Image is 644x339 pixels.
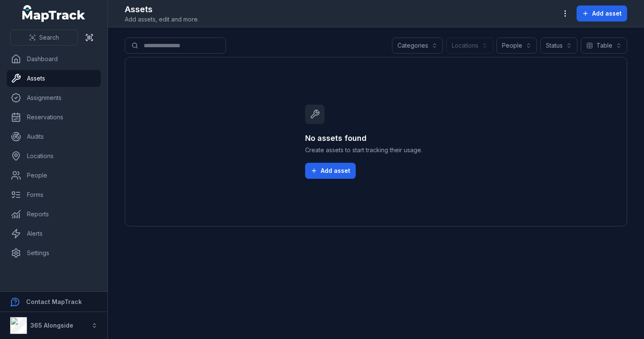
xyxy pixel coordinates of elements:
[592,9,622,18] span: Add asset
[7,148,101,164] a: Locations
[392,38,443,54] button: Categories
[7,89,101,106] a: Assignments
[39,33,59,42] span: Search
[305,146,447,154] span: Create assets to start tracking their usage.
[7,225,101,242] a: Alerts
[540,38,577,54] button: Status
[7,245,101,261] a: Settings
[125,15,199,24] span: Add assets, edit and more.
[30,322,73,329] strong: 365 Alongside
[125,3,199,15] h2: Assets
[577,5,627,22] button: Add asset
[7,206,101,223] a: Reports
[7,70,101,87] a: Assets
[7,51,101,67] a: Dashboard
[7,186,101,203] a: Forms
[321,167,350,175] span: Add asset
[305,132,447,144] h3: No assets found
[496,38,537,54] button: People
[7,167,101,184] a: People
[22,5,86,22] a: MapTrack
[7,128,101,145] a: Audits
[305,163,356,179] button: Add asset
[10,30,78,46] button: Search
[26,298,82,305] strong: Contact MapTrack
[581,38,627,54] button: Table
[7,109,101,126] a: Reservations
